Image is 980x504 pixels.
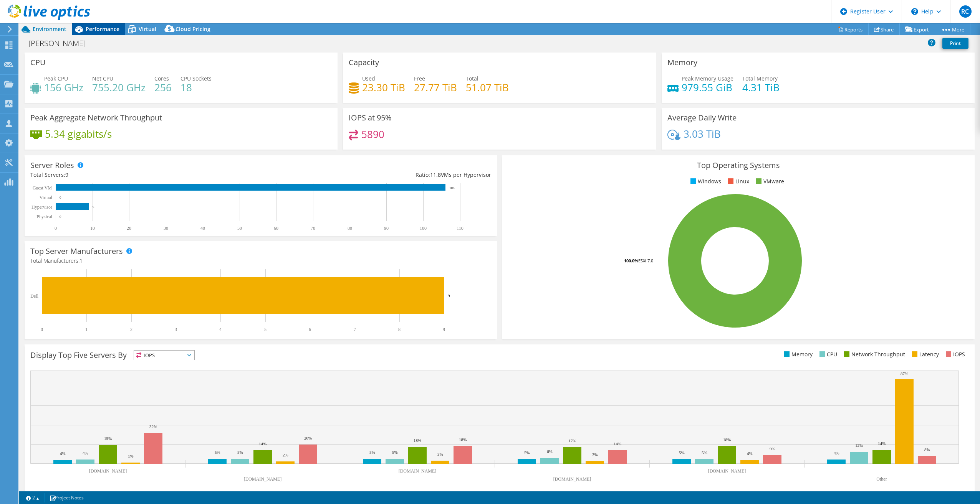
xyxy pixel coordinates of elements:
text: 12% [855,443,863,448]
div: Total Servers: [30,171,261,179]
text: 80 [348,226,352,231]
span: Net CPU [92,75,113,82]
text: 8 [398,327,401,332]
text: 2 [130,327,132,332]
text: 6% [547,449,553,454]
a: Project Notes [44,493,89,502]
text: 4% [60,451,66,456]
span: RC [959,5,972,18]
text: 1% [128,454,134,458]
text: 5% [369,450,375,455]
text: 18% [459,437,467,442]
h3: Peak Aggregate Network Throughput [30,114,162,122]
text: 19% [104,436,112,441]
span: Performance [86,25,119,33]
h4: 5890 [361,130,384,138]
text: 14% [614,441,621,446]
span: Total [466,75,478,82]
text: 30 [164,226,168,231]
text: Dell [30,293,38,299]
li: CPU [818,350,837,359]
text: 0 [41,327,43,332]
span: IOPS [134,351,194,360]
span: Peak Memory Usage [682,75,733,82]
li: Latency [910,350,939,359]
h3: CPU [30,58,46,67]
h4: 5.34 gigabits/s [45,130,112,138]
text: 5% [702,450,707,455]
text: 0 [55,226,57,231]
h3: Server Roles [30,161,74,170]
text: 14% [259,441,267,446]
text: [DOMAIN_NAME] [89,468,127,474]
h3: Capacity [349,58,379,67]
text: Physical [36,214,52,219]
text: 9 [448,293,450,298]
h3: Memory [667,58,697,67]
text: 110 [457,226,464,231]
h3: Top Operating Systems [508,161,969,170]
span: 9 [65,171,68,178]
text: [DOMAIN_NAME] [708,468,746,474]
text: 32% [149,424,157,429]
h4: 4.31 TiB [742,83,780,92]
text: 18% [723,437,731,442]
text: 5 [264,327,267,332]
h4: 51.07 TiB [466,83,509,92]
li: VMware [754,177,784,186]
text: 18% [414,438,421,443]
text: 6 [309,327,311,332]
text: 50 [237,226,242,231]
text: 5% [392,450,398,455]
h3: Top Server Manufacturers [30,247,123,255]
span: Cores [154,75,169,82]
tspan: 100.0% [624,258,638,264]
a: Export [899,23,935,35]
span: 1 [79,257,83,264]
text: 5% [679,450,685,455]
svg: \n [911,8,918,15]
a: Print [942,38,968,49]
text: 20 [127,226,131,231]
span: Cloud Pricing [175,25,210,33]
h4: 755.20 GHz [92,83,146,92]
text: Hypervisor [31,204,52,210]
text: 7 [354,327,356,332]
text: 4 [219,327,222,332]
span: Used [362,75,375,82]
text: Other [876,476,887,482]
h4: 156 GHz [44,83,83,92]
a: 2 [21,493,45,502]
h4: 18 [180,83,212,92]
li: Linux [726,177,749,186]
h4: 3.03 TiB [684,130,721,138]
span: Free [414,75,425,82]
text: 10 [90,226,95,231]
span: Environment [33,25,66,33]
li: Network Throughput [842,350,905,359]
h4: 979.55 GiB [682,83,733,92]
text: 90 [384,226,389,231]
text: 3% [437,452,443,456]
text: 3 [175,327,177,332]
span: 11.8 [430,171,441,178]
text: 60 [274,226,278,231]
text: 3% [592,452,598,457]
div: Ratio: VMs per Hypervisor [261,171,491,179]
text: 4% [834,451,839,455]
text: 0 [60,215,61,219]
text: 9 [443,327,445,332]
h4: 27.77 TiB [414,83,457,92]
text: 20% [304,436,312,440]
h3: Average Daily Write [667,114,737,122]
li: Windows [689,177,721,186]
text: 8% [924,447,930,452]
text: 87% [901,371,908,376]
text: 14% [878,441,886,446]
span: Peak CPU [44,75,68,82]
text: Virtual [40,195,53,200]
h1: [PERSON_NAME] [25,39,98,48]
tspan: ESXi 7.0 [638,258,653,264]
text: 40 [200,226,205,231]
a: Reports [832,23,869,35]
